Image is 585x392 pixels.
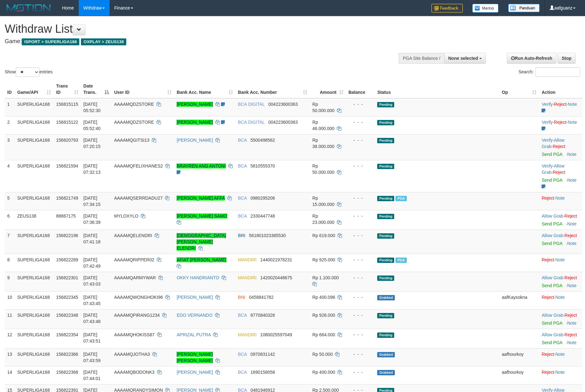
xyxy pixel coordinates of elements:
[349,294,372,300] div: - - -
[249,295,274,300] span: Copy 0458841782 to clipboard
[536,67,580,77] input: Search:
[114,275,156,280] span: AAAAMQARMYWAR
[542,321,562,326] a: Send PGA
[5,67,53,77] label: Show entries
[238,120,265,125] span: BCA DIGITAL
[377,138,394,143] span: Pending
[377,102,394,107] span: Pending
[15,210,54,230] td: ZEUS138
[312,213,334,225] span: Rp 23.000.000
[349,369,372,375] div: - - -
[56,352,78,357] span: 156822366
[15,192,54,210] td: SUPERLIGA168
[15,309,54,329] td: SUPERLIGA168
[542,233,563,238] a: Allow Grab
[567,178,576,183] a: Note
[539,230,582,254] td: ·
[349,312,372,318] div: - - -
[15,366,54,384] td: SUPERLIGA168
[5,272,15,291] td: 9
[5,309,15,329] td: 11
[555,257,565,262] a: Note
[83,233,101,244] span: [DATE] 07:41:18
[349,101,372,107] div: - - -
[5,348,15,366] td: 13
[507,53,556,64] a: Run Auto-Refresh
[177,233,226,251] a: [DEMOGRAPHIC_DATA][PERSON_NAME] ELENDRI
[238,313,247,318] span: BCA
[539,254,582,272] td: ·
[567,283,576,288] a: Note
[377,332,394,338] span: Pending
[377,120,394,125] span: Pending
[56,370,78,375] span: 156822368
[565,332,577,337] a: Reject
[114,102,154,107] span: AAAAMQDZSTORE
[565,233,577,238] a: Reject
[5,38,384,45] h4: Game:
[260,275,292,280] span: Copy 1420020448675 to clipboard
[177,120,213,125] a: [PERSON_NAME]
[177,370,213,375] a: [PERSON_NAME]
[83,120,101,131] span: [DATE] 05:52:40
[349,137,372,143] div: - - -
[310,80,346,98] th: Amount: activate to sort column ascending
[567,340,576,345] a: Note
[15,160,54,192] td: SUPERLIGA168
[565,313,577,318] a: Reject
[238,138,247,143] span: BCA
[238,352,247,357] span: BCA
[5,116,15,134] td: 2
[539,116,582,134] td: · ·
[114,352,150,357] span: AAAAMQJOTHA3
[5,160,15,192] td: 4
[5,254,15,272] td: 8
[114,257,154,262] span: AAAAMQRIPPER02
[268,102,298,107] span: Copy 004223600363 to clipboard
[5,210,15,230] td: 6
[236,80,310,98] th: Bank Acc. Number: activate to sort column ascending
[81,38,126,45] span: OXPLAY > ZEUS138
[377,233,394,239] span: Pending
[542,221,562,226] a: Send PGA
[542,295,554,300] a: Reject
[555,295,565,300] a: Note
[539,134,582,160] td: · ·
[542,313,563,318] a: Allow Grab
[114,370,154,375] span: AAAAMQBODONK3
[542,313,564,318] span: ·
[542,138,564,149] a: Allow Grab
[56,275,78,280] span: 156822301
[499,80,539,98] th: Op: activate to sort column ascending
[174,80,236,98] th: Bank Acc. Name: activate to sort column ascending
[539,210,582,230] td: ·
[542,152,562,157] a: Send PGA
[565,275,577,280] a: Reject
[508,4,540,12] img: panduan.png
[553,170,565,175] a: Reject
[399,53,444,64] div: PGA Site Balance /
[542,213,563,219] a: Allow Grab
[268,120,298,125] span: Copy 004223600363 to clipboard
[251,313,275,318] span: Copy 8770840326 to clipboard
[542,138,564,149] span: ·
[114,138,149,143] span: AAAAMQGITSI13
[377,295,395,300] span: Grabbed
[349,257,372,263] div: - - -
[177,196,225,201] a: [PERSON_NAME] AFFA
[56,295,78,300] span: 156822345
[249,233,286,238] span: Copy 561801023385530 to clipboard
[499,348,539,366] td: aafhourkoy
[15,329,54,348] td: SUPERLIGA168
[177,102,213,107] a: [PERSON_NAME]
[111,80,174,98] th: User ID: activate to sort column ascending
[431,4,463,13] img: Feedback.jpg
[539,329,582,348] td: ·
[177,138,213,143] a: [PERSON_NAME]
[83,138,101,149] span: [DATE] 07:20:15
[22,38,79,45] span: ISPORT > SUPERLIGA168
[238,196,247,201] span: BCA
[542,163,553,168] a: Verify
[312,102,334,113] span: Rp 50.000.000
[238,332,257,337] span: MANDIRI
